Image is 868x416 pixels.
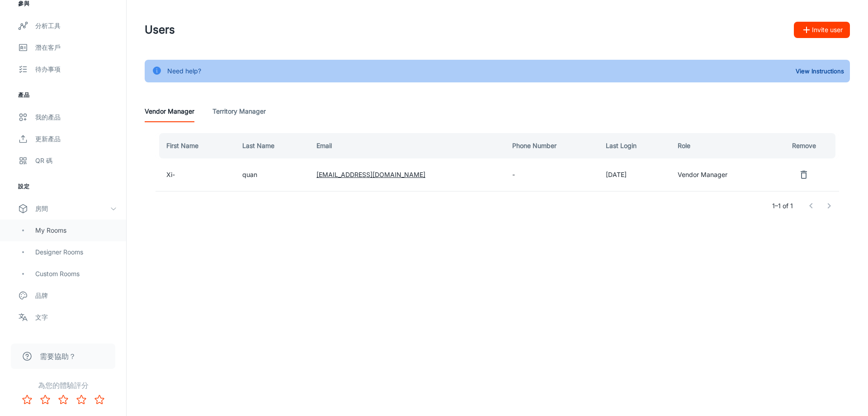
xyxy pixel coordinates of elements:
button: remove user [795,166,813,184]
h1: Users [145,22,175,38]
div: 分析工具 [35,21,117,31]
a: Territory Manager [212,100,266,122]
button: View Instructions [793,64,846,78]
div: 更新產品 [35,134,117,144]
td: Xi- [156,158,235,191]
td: quan [235,158,309,191]
button: Invite user [794,22,850,38]
div: Designer Rooms [35,247,117,257]
th: Last Login [599,133,670,158]
th: Remove [772,133,839,158]
td: Vendor Manager [670,158,773,191]
div: My Rooms [35,225,117,235]
a: Vendor Manager [145,100,194,122]
div: 待办事项 [35,64,117,74]
div: QR 碼 [35,156,117,166]
div: 房間 [35,204,110,214]
th: Phone Number [505,133,598,158]
p: 1–1 of 1 [772,201,793,211]
div: 我的產品 [35,112,117,122]
th: First Name [156,133,235,158]
div: Need help? [167,62,201,80]
th: Role [670,133,773,158]
td: [DATE] [599,158,670,191]
td: - [505,158,598,191]
div: 潛在客戶 [35,43,117,53]
th: Last Name [235,133,309,158]
a: [EMAIL_ADDRESS][DOMAIN_NAME] [316,171,425,178]
th: Email [309,133,505,158]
